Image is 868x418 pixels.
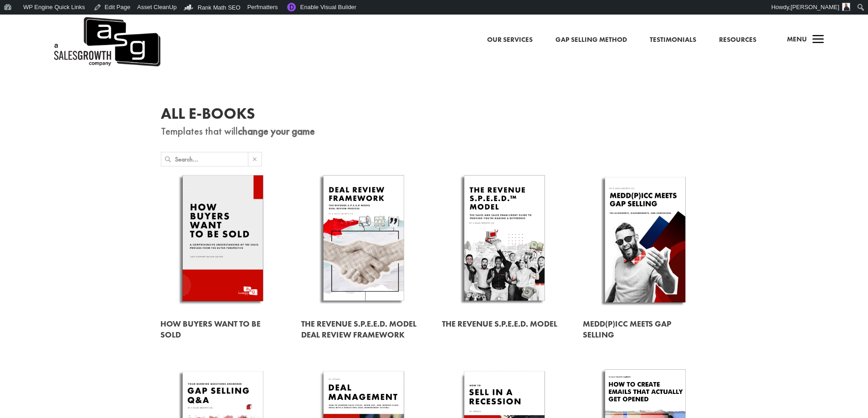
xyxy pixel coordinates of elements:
[487,34,533,46] a: Our Services
[101,58,154,64] div: Keywords by Traffic
[161,106,708,126] h1: All E-Books
[52,15,160,69] img: ASG Co. Logo
[719,34,756,46] a: Resources
[161,126,708,137] p: Templates that will
[15,15,22,22] img: logo_orange.svg
[26,15,45,22] div: v 4.0.24
[52,15,160,69] a: A Sales Growth Company Logo
[809,31,827,49] span: a
[175,152,248,166] input: Search...
[555,34,627,46] a: Gap Selling Method
[25,57,32,65] img: tab_domain_overview_orange.svg
[787,35,807,44] span: Menu
[791,4,839,10] span: [PERSON_NAME]
[24,24,100,31] div: Domain: [DOMAIN_NAME]
[91,57,98,65] img: tab_keywords_by_traffic_grey.svg
[238,124,315,138] strong: change your game
[650,34,696,46] a: Testimonials
[15,24,22,31] img: website_grey.svg
[35,58,82,64] div: Domain Overview
[198,4,241,11] span: Rank Math SEO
